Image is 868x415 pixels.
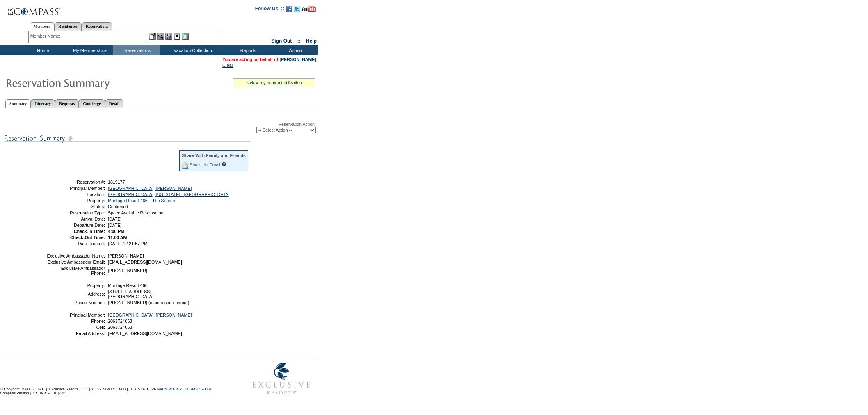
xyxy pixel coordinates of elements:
span: 1819177 [108,180,125,185]
div: Share With Family and Friends [182,153,246,158]
img: Exclusive Resorts [244,358,318,399]
a: [GEOGRAPHIC_DATA], [PERSON_NAME] [108,186,192,191]
a: Follow us on Twitter [294,8,300,13]
img: subTtlResSummary.gif [4,133,250,144]
a: Requests [55,99,79,108]
span: [PHONE_NUMBER] [108,268,147,273]
a: Summary [5,99,31,108]
a: Residences [54,22,82,31]
img: b_edit.gif [149,33,156,40]
span: 2063724063 [108,325,132,330]
span: 11:00 AM [108,235,127,240]
td: Location: [46,192,105,197]
a: The Source [152,198,175,203]
td: Reservation #: [46,180,105,185]
td: Date Created: [46,241,105,246]
a: Detail [105,99,124,108]
strong: Check-In Time: [74,229,105,234]
td: My Memberships [66,45,113,55]
td: Cell: [46,325,105,330]
img: Impersonate [165,33,172,40]
td: Phone Number: [46,300,105,305]
span: [EMAIL_ADDRESS][DOMAIN_NAME] [108,331,182,336]
td: Phone: [46,319,105,324]
span: [PERSON_NAME] [108,253,144,258]
td: Vacation Collection [160,45,224,55]
a: Help [306,38,317,44]
td: Reservation Type: [46,210,105,215]
img: Follow us on Twitter [294,6,300,12]
td: Arrival Date: [46,217,105,221]
a: Montage Resort 466 [108,198,148,203]
a: [GEOGRAPHIC_DATA], [US_STATE] - [GEOGRAPHIC_DATA] [108,192,230,197]
img: b_calculator.gif [182,33,189,40]
span: Confirmed [108,204,128,209]
img: Subscribe to our YouTube Channel [302,6,316,12]
td: Reservations [113,45,160,55]
span: [DATE] [108,217,122,221]
a: » view my contract utilization [246,80,302,85]
td: Email Address: [46,331,105,336]
img: Reservaton Summary [5,74,169,91]
span: You are acting on behalf of: [222,57,316,62]
a: [GEOGRAPHIC_DATA], [PERSON_NAME] [108,312,192,317]
a: Itinerary [31,99,55,108]
img: Reservations [174,33,180,40]
a: Sign Out [271,38,292,44]
a: Subscribe to our YouTube Channel [302,8,316,13]
span: [PHONE_NUMBER] (main resort number) [108,300,189,305]
img: Become our fan on Facebook [286,6,292,12]
span: Montage Resort 466 [108,283,148,288]
td: Property: [46,198,105,203]
a: [PERSON_NAME] [280,57,316,62]
a: PRIVACY POLICY [151,387,182,391]
span: 4:00 PM [108,229,124,234]
td: Exclusive Ambassador Name: [46,253,105,258]
span: [EMAIL_ADDRESS][DOMAIN_NAME] [108,260,182,265]
td: Exclusive Ambassador Phone: [46,266,105,276]
span: [STREET_ADDRESS] [GEOGRAPHIC_DATA] [108,289,153,299]
a: Reservations [82,22,112,31]
img: View [157,33,164,40]
td: Exclusive Ambassador Email: [46,260,105,265]
td: Property: [46,283,105,288]
input: What is this? [222,162,226,166]
span: [DATE] [108,223,122,228]
td: Principal Member: [46,186,105,191]
td: Home [18,45,66,55]
td: Status: [46,204,105,209]
td: Departure Date: [46,223,105,228]
span: :: [297,38,301,44]
div: Reservation Action: [4,122,316,133]
div: Member Name: [30,33,62,40]
a: Become our fan on Facebook [286,8,292,13]
span: Space Available Reservation [108,210,163,215]
td: Reports [224,45,271,55]
a: Clear [222,63,233,68]
a: Concierge [79,99,105,108]
a: TERMS OF USE [185,387,213,391]
td: Follow Us :: [255,5,284,15]
span: [DATE] 12:21:57 PM [108,241,148,246]
td: Admin [271,45,318,55]
td: Address: [46,289,105,299]
td: Principal Member: [46,312,105,317]
a: Members [30,22,55,31]
span: 2063724063 [108,319,132,324]
a: Share via Email [190,162,220,167]
strong: Check-Out Time: [70,235,105,240]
